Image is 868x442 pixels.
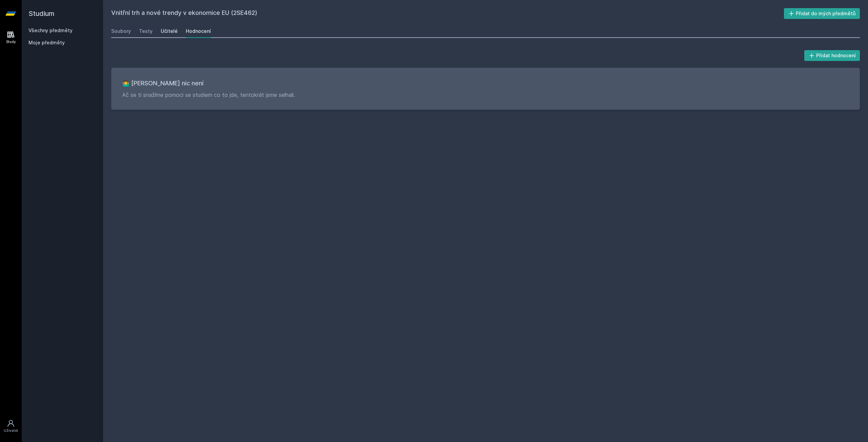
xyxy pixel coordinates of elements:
[28,39,65,46] span: Moje předměty
[804,50,860,61] button: Přidat hodnocení
[161,28,178,35] div: Učitelé
[139,24,153,38] a: Testy
[6,39,16,44] div: Study
[186,28,211,35] div: Hodnocení
[111,24,131,38] a: Soubory
[28,27,73,33] a: Všechny předměty
[122,79,849,88] h3: 🤷‍♂️ [PERSON_NAME] nic není
[186,24,211,38] a: Hodnocení
[1,416,20,437] a: Uživatel
[111,28,131,35] div: Soubory
[161,24,178,38] a: Učitelé
[139,28,153,35] div: Testy
[1,27,20,48] a: Study
[122,91,849,99] p: Ač se ti snažíme pomoci se studiem co to jde, tentokrát jsme selhali.
[111,8,784,19] h2: Vnitřní trh a nové trendy v ekonomice EU (2SE462)
[784,8,860,19] button: Přidat do mých předmětů
[4,428,18,433] div: Uživatel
